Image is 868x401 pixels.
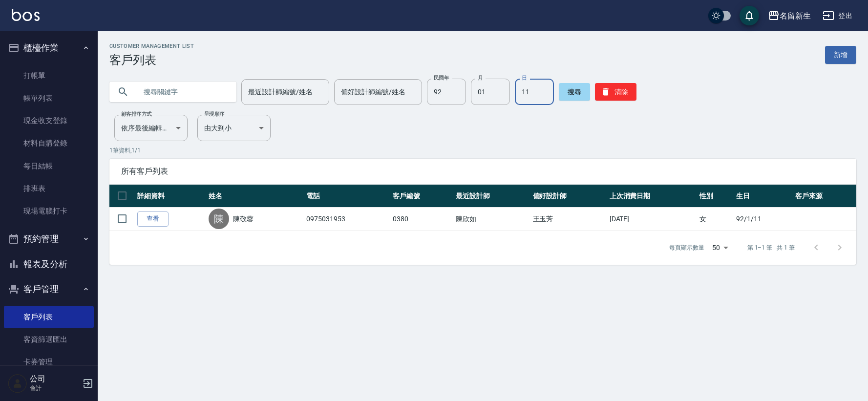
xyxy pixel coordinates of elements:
[708,234,732,261] div: 50
[764,6,815,26] button: 名留新生
[4,226,94,252] button: 預約管理
[30,374,80,384] h5: 公司
[206,185,304,208] th: 姓名
[109,146,856,155] p: 1 筆資料, 1 / 1
[453,208,530,231] td: 陳欣如
[4,252,94,277] button: 報表及分析
[4,200,94,222] a: 現場電腦打卡
[12,9,40,21] img: Logo
[522,74,527,82] label: 日
[109,43,194,49] h2: Customer Management List
[747,243,795,252] p: 第 1–1 筆 共 1 筆
[390,185,454,208] th: 客戶編號
[4,276,94,302] button: 客戶管理
[819,7,856,25] button: 登出
[121,110,152,118] label: 顧客排序方式
[4,87,94,109] a: 帳單列表
[4,328,94,351] a: 客資篩選匯出
[233,214,254,224] a: 陳敬蓉
[478,74,483,82] label: 月
[4,64,94,87] a: 打帳單
[669,243,704,252] p: 每頁顯示數量
[607,185,698,208] th: 上次消費日期
[4,155,94,177] a: 每日結帳
[740,6,759,25] button: save
[697,185,734,208] th: 性別
[8,374,27,393] img: Person
[453,185,530,208] th: 最近設計師
[197,115,271,141] div: 由大到小
[825,46,856,64] a: 新增
[204,110,225,118] label: 呈現順序
[559,83,590,101] button: 搜尋
[530,185,607,208] th: 偏好設計師
[595,83,636,101] button: 清除
[434,74,449,82] label: 民國年
[209,209,229,229] div: 陳
[780,10,811,22] div: 名留新生
[121,167,845,176] span: 所有客戶列表
[4,132,94,154] a: 材料自購登錄
[304,185,390,208] th: 電話
[793,185,856,208] th: 客戶來源
[4,35,94,61] button: 櫃檯作業
[390,208,454,231] td: 0380
[304,208,390,231] td: 0975031953
[4,351,94,373] a: 卡券管理
[734,208,793,231] td: 92/1/11
[4,306,94,328] a: 客戶列表
[109,53,194,67] h3: 客戶列表
[114,115,188,141] div: 依序最後編輯時間
[30,384,80,393] p: 會計
[530,208,607,231] td: 王玉芳
[137,211,169,227] a: 查看
[135,185,206,208] th: 詳細資料
[4,109,94,132] a: 現金收支登錄
[137,79,229,105] input: 搜尋關鍵字
[697,208,734,231] td: 女
[4,177,94,200] a: 排班表
[734,185,793,208] th: 生日
[607,208,698,231] td: [DATE]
